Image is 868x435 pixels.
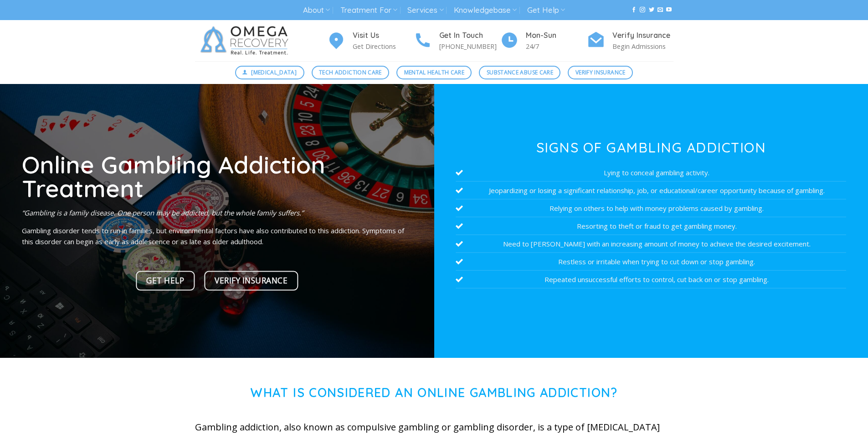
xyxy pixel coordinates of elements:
h4: Verify Insurance [612,30,673,42]
a: Knowledgebase [454,2,517,19]
a: Substance Abuse Care [479,66,560,79]
a: Get Help [527,2,565,19]
a: Tech Addiction Care [312,66,390,79]
p: 24/7 [526,41,587,52]
a: Verify Insurance Begin Admissions [587,30,673,52]
em: “Gambling is a family disease. One person may be addicted, but the whole family suffers.” [22,208,303,217]
li: Need to [PERSON_NAME] with an increasing amount of money to achieve the desired excitement. [456,235,846,253]
img: Omega Recovery [195,20,298,61]
span: Substance Abuse Care [487,68,553,77]
span: Verify Insurance [575,68,626,77]
h1: Online Gambling Addiction Treatment [22,152,412,200]
h4: Mon-Sun [526,30,587,42]
a: Send us an email [657,7,663,13]
li: Repeated unsuccessful efforts to control, cut back on or stop gambling. [456,271,846,288]
a: Mental Health Care [396,66,472,79]
a: Verify Insurance [568,66,633,79]
h4: Get In Touch [439,30,500,42]
li: Jeopardizing or losing a significant relationship, job, or educational/career opportunity because... [456,182,846,199]
li: Relying on others to help with money problems caused by gambling. [456,199,846,217]
a: Services [407,2,443,19]
a: [MEDICAL_DATA] [235,66,304,79]
a: Follow on Facebook [631,7,637,13]
a: About [303,2,330,19]
span: Mental Health Care [404,68,464,77]
a: Follow on Instagram [640,7,645,13]
p: [PHONE_NUMBER] [439,41,500,52]
a: Follow on Twitter [649,7,654,13]
p: Gambling disorder tends to run in families, but environmental factors have also contributed to th... [22,225,412,246]
h3: Signs of Gambling Addiction [456,141,846,154]
li: Lying to conceal gambling activity. [456,164,846,182]
li: Restless or irritable when trying to cut down or stop gambling. [456,253,846,271]
p: Get Directions [353,41,414,52]
span: Get Help [146,274,184,287]
span: Tech Addiction Care [319,68,382,77]
span: Verify Insurance [215,274,288,287]
a: Get Help [136,271,195,291]
h1: What is Considered an online gambling addiction? [195,385,673,400]
p: Begin Admissions [612,41,673,52]
a: Follow on YouTube [666,7,672,13]
a: Visit Us Get Directions [327,30,414,52]
a: Treatment For [340,2,397,19]
a: Verify Insurance [204,271,298,291]
h4: Visit Us [353,30,414,42]
span: [MEDICAL_DATA] [251,68,297,77]
li: Resorting to theft or fraud to get gambling money. [456,217,846,235]
a: Get In Touch [PHONE_NUMBER] [414,30,500,52]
